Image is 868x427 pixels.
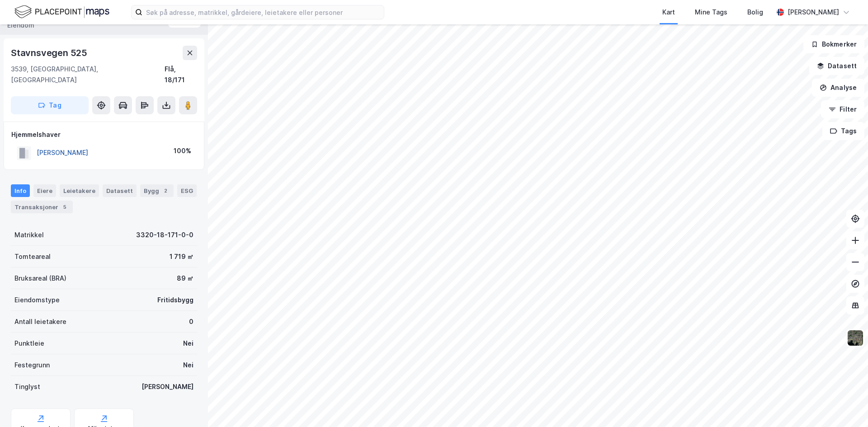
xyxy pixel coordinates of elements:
[174,145,191,156] div: 100%
[103,184,137,197] div: Datasett
[7,20,34,31] div: Eiendom
[809,57,864,75] button: Datasett
[189,316,193,327] div: 0
[183,338,193,349] div: Nei
[14,4,109,20] img: logo.f888ab2527a4732fd821a326f86c7f29.svg
[161,186,170,195] div: 2
[14,273,66,284] div: Bruksareal (BRA)
[177,273,193,284] div: 89 ㎡
[177,184,197,197] div: ESG
[11,96,89,114] button: Tag
[142,381,193,392] div: [PERSON_NAME]
[60,184,99,197] div: Leietakere
[170,251,193,262] div: 1 719 ㎡
[14,295,60,305] div: Eiendomstype
[136,230,193,240] div: 3320-18-171-0-0
[11,201,73,213] div: Transaksjoner
[165,64,197,85] div: Flå, 18/171
[812,79,864,97] button: Analyse
[14,251,51,262] div: Tomteareal
[183,360,193,371] div: Nei
[803,35,864,53] button: Bokmerker
[140,184,174,197] div: Bygg
[11,64,165,85] div: 3539, [GEOGRAPHIC_DATA], [GEOGRAPHIC_DATA]
[14,316,66,327] div: Antall leietakere
[157,295,193,305] div: Fritidsbygg
[747,7,763,18] div: Bolig
[14,338,44,349] div: Punktleie
[11,129,197,140] div: Hjemmelshaver
[11,46,89,60] div: Stavnsvegen 525
[33,184,56,197] div: Eiere
[14,381,40,392] div: Tinglyst
[14,230,44,240] div: Matrikkel
[823,384,868,427] iframe: Chat Widget
[662,7,675,18] div: Kart
[695,7,727,18] div: Mine Tags
[11,184,30,197] div: Info
[14,360,50,371] div: Festegrunn
[821,100,864,118] button: Filter
[788,7,839,18] div: [PERSON_NAME]
[142,5,384,19] input: Søk på adresse, matrikkel, gårdeiere, leietakere eller personer
[847,329,864,347] img: 9k=
[60,202,69,211] div: 5
[822,122,864,140] button: Tags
